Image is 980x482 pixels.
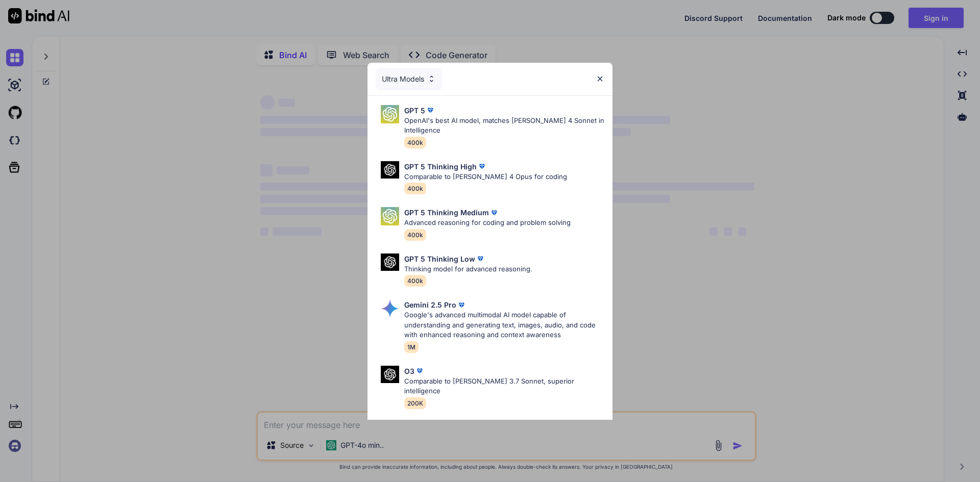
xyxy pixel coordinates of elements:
[404,161,477,172] p: GPT 5 Thinking High
[404,376,604,396] p: Comparable to [PERSON_NAME] 3.7 Sonnet, superior intelligence
[376,68,442,90] div: Ultra Models
[427,74,436,83] img: Pick Models
[381,299,399,318] img: Pick Models
[596,74,604,83] img: close
[414,366,425,376] img: premium
[381,207,399,225] img: Pick Models
[404,172,567,182] p: Comparable to [PERSON_NAME] 4 Opus for coding
[425,105,435,115] img: premium
[404,341,419,353] span: 1M
[381,161,399,179] img: Pick Models
[404,116,604,136] p: OpenAI's best AI model, matches [PERSON_NAME] 4 Sonnet in Intelligence
[404,310,604,340] p: Google's advanced multimodal AI model capable of understanding and generating text, images, audio...
[404,218,571,228] p: Advanced reasoning for coding and problem solving
[381,366,399,384] img: Pick Models
[404,229,426,241] span: 400k
[404,397,426,409] span: 200K
[404,105,425,116] p: GPT 5
[404,183,426,194] span: 400k
[404,299,456,310] p: Gemini 2.5 Pro
[489,208,499,218] img: premium
[404,275,426,287] span: 400k
[381,253,399,271] img: Pick Models
[381,105,399,123] img: Pick Models
[475,253,485,264] img: premium
[404,137,426,148] span: 400k
[404,366,414,376] p: O3
[404,264,532,274] p: Thinking model for advanced reasoning.
[456,300,467,310] img: premium
[404,253,475,264] p: GPT 5 Thinking Low
[477,161,487,171] img: premium
[404,207,489,218] p: GPT 5 Thinking Medium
